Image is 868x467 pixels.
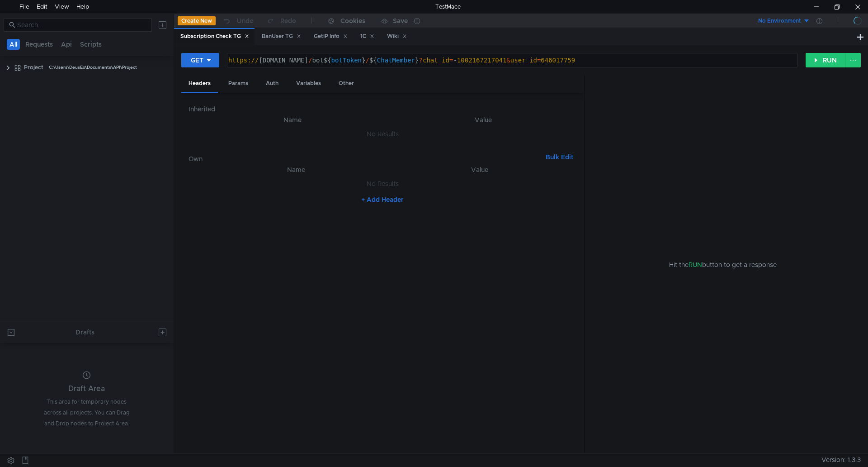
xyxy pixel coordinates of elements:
button: Undo [216,14,260,28]
th: Value [390,164,570,175]
nz-embed-empty: No Results [367,130,399,138]
div: Drafts [75,327,94,338]
th: Name [203,164,390,175]
input: Search... [17,20,146,30]
th: Value [390,114,577,125]
div: Save [393,18,408,24]
th: Name [196,114,390,125]
button: All [7,39,20,50]
button: GET [181,53,219,67]
h6: Own [189,153,542,164]
button: Create New [178,16,216,25]
div: Auth [259,75,286,92]
button: Requests [23,39,56,50]
button: No Environment [747,14,810,28]
div: Cookies [340,15,365,26]
div: Wiki [387,32,407,41]
button: Bulk Edit [542,152,577,162]
div: Variables [289,75,328,92]
div: BanUser TG [262,32,301,41]
span: Hit the button to get a response [669,260,777,270]
div: Redo [280,15,296,26]
div: Headers [181,75,218,93]
div: Params [221,75,255,92]
button: + Add Header [358,194,407,205]
nz-embed-empty: No Results [367,180,399,188]
div: No Environment [758,17,801,25]
div: Project [24,61,43,74]
div: GetIP Info [314,32,348,41]
h6: Inherited [189,104,577,114]
div: 1С [360,32,375,41]
div: GET [191,55,203,65]
button: Redo [260,14,302,28]
button: Api [58,39,75,50]
button: RUN [806,53,846,67]
button: Scripts [77,39,104,50]
span: RUN [689,261,702,269]
span: Version: 1.3.3 [821,453,861,467]
div: Subscription Check TG [180,32,249,41]
div: C:\Users\DeusEx\Documents\API\Project [49,61,137,74]
div: Other [331,75,361,92]
div: Undo [237,15,254,26]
